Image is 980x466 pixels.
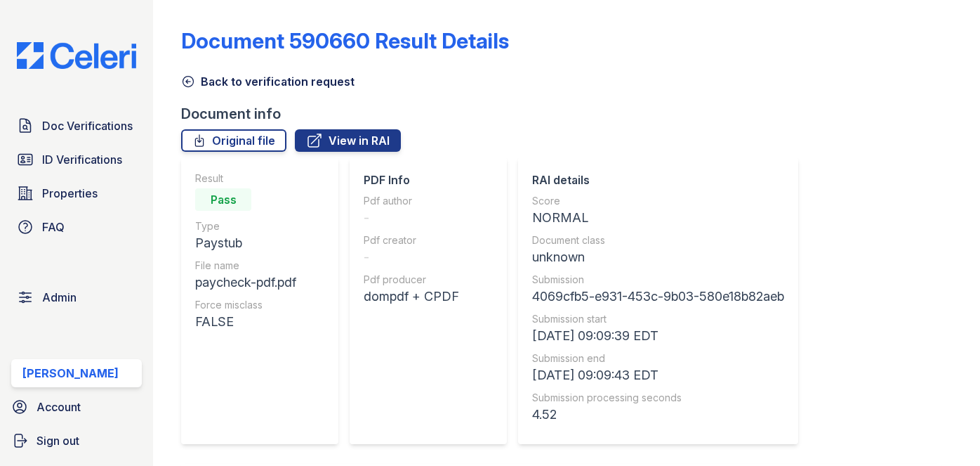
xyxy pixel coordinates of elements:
[6,393,147,421] a: Account
[295,129,401,152] a: View in RAI
[6,427,147,455] a: Sign out
[532,405,784,425] div: 4.52
[195,259,296,273] div: File name
[42,117,133,134] span: Doc Verifications
[364,171,459,188] div: PDF Info
[11,112,142,140] a: Doc Verifications
[195,273,296,292] div: paycheck-pdf.pdf
[11,179,142,207] a: Properties
[195,188,251,211] div: Pass
[532,273,784,287] div: Submission
[11,145,142,174] a: ID Verifications
[195,233,296,253] div: Paystub
[195,219,296,233] div: Type
[532,208,784,228] div: NORMAL
[195,298,296,312] div: Force misclass
[11,213,142,241] a: FAQ
[181,129,286,152] a: Original file
[532,287,784,306] div: 4069cfb5-e931-453c-9b03-580e18b82aeb
[364,194,459,208] div: Pdf author
[37,432,79,449] span: Sign out
[532,247,784,267] div: unknown
[532,351,784,365] div: Submission end
[532,312,784,326] div: Submission start
[532,365,784,385] div: [DATE] 09:09:43 EDT
[37,399,81,415] span: Account
[364,287,459,306] div: dompdf + CPDF
[42,151,122,168] span: ID Verifications
[181,73,355,90] a: Back to verification request
[195,171,296,186] div: Result
[195,312,296,332] div: FALSE
[364,247,459,267] div: -
[532,233,784,247] div: Document class
[181,28,509,53] a: Document 590660 Result Details
[42,289,77,306] span: Admin
[22,365,119,382] div: [PERSON_NAME]
[181,104,952,124] div: Document info
[532,171,784,188] div: RAI details
[364,273,459,287] div: Pdf producer
[42,185,98,202] span: Properties
[42,219,65,235] span: FAQ
[11,283,142,311] a: Admin
[532,326,784,346] div: [DATE] 09:09:39 EDT
[532,194,784,208] div: Score
[6,42,147,69] img: CE_Logo_Blue-a8612792a0a2168367f1c8372b55b34899dd931a85d93a1a3d3e32e68fde9ad4.png
[364,208,459,228] div: -
[532,391,784,405] div: Submission processing seconds
[364,233,459,247] div: Pdf creator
